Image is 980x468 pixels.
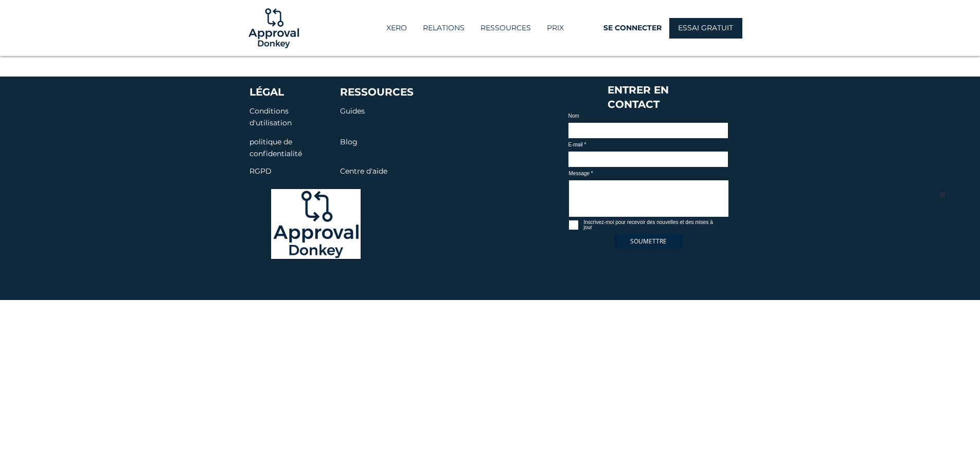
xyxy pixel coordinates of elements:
font: Message [569,171,590,176]
font: E-mail [568,142,583,147]
a: Guides [340,104,365,116]
a: RELATIONS [415,20,472,36]
div: RESSOURCES [472,20,539,36]
font: Centre d'aide [340,166,387,176]
font: XERO [386,23,407,32]
font: RGPD [250,166,272,176]
font: Guides [340,106,365,116]
a: politique de confidentialité [250,135,302,159]
a: RGPD [250,164,272,176]
font: Nom [568,113,579,119]
font: Inscrivez-moi pour recevoir des nouvelles et des mises à jour [584,219,713,230]
a: LÉGAL [250,86,284,98]
font: PRIX [547,23,564,32]
img: Logo-01_edited.png [271,189,361,259]
font: RESSOURCES [340,86,414,98]
a: Conditions d'utilisation [250,105,292,127]
font: SE CONNECTER [603,23,662,32]
a: PRIX [539,20,572,36]
font: Conditions d'utilisation [250,106,292,127]
nav: Page [935,188,950,280]
font: ESSAI GRATUIT [678,23,733,32]
font: ENTRER EN CONTACT [608,84,669,110]
nav: Site [353,20,596,36]
font: SOUMETTRE [630,237,667,245]
img: Logo-01.png [246,1,301,56]
font: politique de confidentialité [250,137,302,158]
a: SE CONNECTER [596,18,669,39]
font: RELATIONS [423,23,465,32]
font: Blog [340,137,358,146]
a: Blog [340,135,358,147]
a: Centre d'aide [340,164,387,176]
a: ESSAI GRATUIT [669,18,742,39]
button: SOUMETTRE [615,234,683,249]
a: XERO [378,20,415,36]
font: RESSOURCES [480,23,531,32]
